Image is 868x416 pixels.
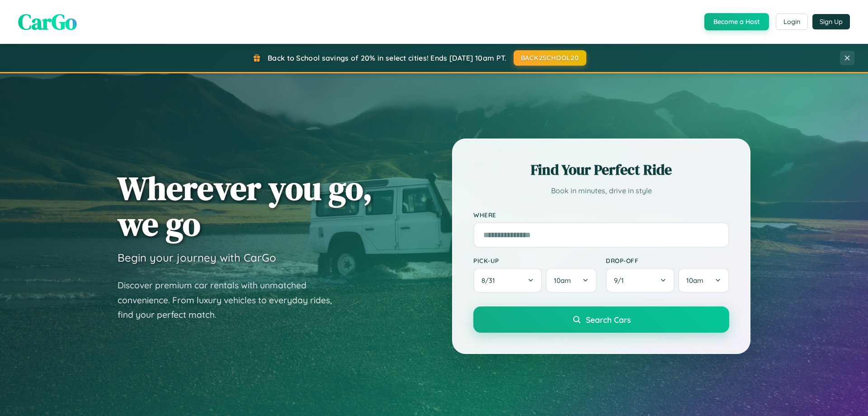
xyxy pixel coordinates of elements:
span: 10am [686,276,703,285]
h3: Begin your journey with CarGo [118,251,276,264]
button: BACK2SCHOOL20 [514,50,586,66]
button: Search Cars [473,306,729,333]
h1: Wherever you go, we go [118,170,373,242]
button: Sign Up [812,14,850,29]
label: Pick-up [473,257,597,264]
span: Search Cars [586,315,631,325]
button: 8/31 [473,268,542,293]
label: Drop-off [606,257,729,264]
span: 8 / 31 [481,276,500,285]
button: 9/1 [606,268,675,293]
p: Book in minutes, drive in style [473,184,729,197]
button: Login [776,14,808,30]
p: Discover premium car rentals with unmatched convenience. From luxury vehicles to everyday rides, ... [118,278,344,322]
button: Become a Host [704,13,769,30]
button: 10am [678,268,729,293]
button: 10am [546,268,597,293]
label: Where [473,211,729,219]
span: 10am [554,276,571,285]
span: 9 / 1 [614,276,628,285]
span: CarGo [18,7,77,37]
span: Back to School savings of 20% in select cities! Ends [DATE] 10am PT. [268,53,506,62]
h2: Find Your Perfect Ride [473,160,729,180]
